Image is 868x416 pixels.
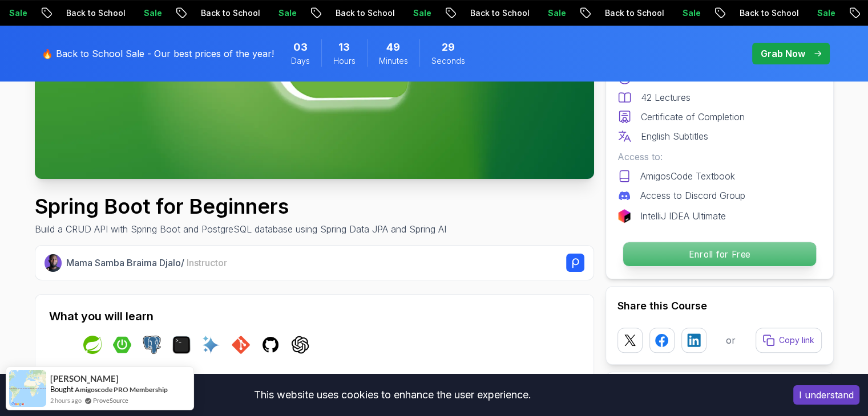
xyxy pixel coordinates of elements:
span: Minutes [379,55,408,67]
a: Amigoscode PRO Membership [75,385,168,394]
p: English Subtitles [641,129,708,143]
a: ProveSource [93,395,128,405]
h2: What you will learn [49,308,580,324]
p: AmigosCode Textbook [640,169,735,183]
p: 🔥 Back to School Sale - Our best prices of the year! [42,47,274,60]
span: 49 Minutes [386,39,400,55]
p: Back to School [730,7,808,19]
img: spring-boot logo [113,336,131,354]
p: Back to School [57,7,135,19]
p: Mama Samba Braima Djalo / [66,256,227,270]
p: Grab Now [761,47,805,60]
button: Accept cookies [793,385,859,405]
button: Enroll for Free [622,242,816,267]
img: github logo [261,336,280,354]
p: Back to School [461,7,539,19]
img: jetbrains logo [617,209,631,223]
p: Access to: [617,150,822,164]
p: Back to School [192,7,269,19]
div: This website uses cookies to enhance the user experience. [9,382,776,407]
button: Copy link [756,328,822,353]
p: IntelliJ IDEA Ultimate [640,209,726,223]
p: Back to School [326,7,404,19]
p: Sale [808,7,845,19]
img: ai logo [202,336,220,354]
span: Bought [50,385,74,394]
p: 42 Lectures [641,91,691,104]
span: 13 Hours [338,39,350,55]
img: spring logo [83,336,102,354]
img: terminal logo [172,336,191,354]
p: Sale [673,7,710,19]
span: Seconds [431,55,465,67]
span: [PERSON_NAME] [50,374,119,384]
span: Hours [333,55,356,67]
p: or [726,333,736,347]
p: Copy link [779,335,814,346]
p: Sale [135,7,171,19]
p: Sale [269,7,306,19]
span: 2 hours ago [50,395,82,405]
img: provesource social proof notification image [9,370,46,407]
img: Nelson Djalo [45,254,62,272]
img: git logo [232,336,250,354]
p: Certificate of Completion [641,110,745,124]
p: Sale [404,7,441,19]
h1: Spring Boot for Beginners [35,195,446,218]
span: Instructor [187,257,227,268]
span: 3 Days [293,39,308,55]
img: postgres logo [143,336,161,354]
p: Sale [539,7,575,19]
p: Access to Discord Group [640,189,745,202]
p: Build a CRUD API with Spring Boot and PostgreSQL database using Spring Data JPA and Spring AI [35,222,446,236]
img: java logo [54,336,72,354]
p: Enroll for Free [623,242,815,266]
span: Days [291,55,310,67]
span: 29 Seconds [442,39,455,55]
h2: Share this Course [617,298,822,314]
img: chatgpt logo [291,336,309,354]
p: Back to School [596,7,673,19]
